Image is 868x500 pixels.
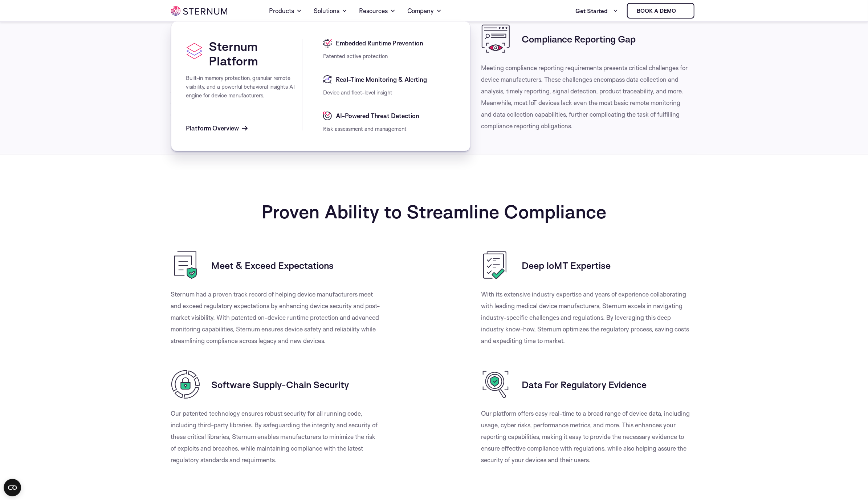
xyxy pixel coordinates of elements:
[269,1,302,21] a: Products
[522,259,611,271] h3: Deep IoMT Expertise
[334,75,427,84] span: Real-Time Monitoring & Alerting
[323,39,456,48] a: Embedded Runtime Prevention
[334,39,423,48] span: Embedded Runtime Prevention
[323,112,456,120] a: AI-Powered Threat Detection
[407,1,442,21] a: Company
[627,3,694,19] a: Book a demo
[209,39,258,68] span: Sternum Platform
[171,408,382,466] p: Our patented technology ensures robust security for all running code, including third-party libra...
[186,124,239,133] span: Platform Overview
[171,201,697,222] h2: Proven Ability to Streamline Compliance
[481,62,692,132] p: Meeting compliance reporting requirements presents critical challenges for device manufacturers. ...
[4,479,21,496] button: Open CMP widget
[481,289,692,347] p: With its extensive industry expertise and years of experience collaborating with leading medical ...
[522,33,636,45] h3: Compliance Reporting Gap
[575,4,618,18] a: Get Started
[171,289,382,347] p: Sternum had a proven track record of helping device manufacturers meet and exceed regulatory expe...
[171,251,200,280] img: Meet & Exceed Expectations
[481,251,510,280] img: Deep IoMT Expertise
[186,74,295,99] span: Built-in memory protection, granular remote visibility, and a powerful behavioral insights AI eng...
[171,6,227,16] img: sternum iot
[481,24,510,53] img: Compliance Reporting Gap
[481,408,692,466] p: Our platform offers easy real-time to a broad range of device data, including usage, cyber risks,...
[334,112,419,120] span: AI-Powered Threat Detection
[212,379,349,390] h3: Software Supply-Chain Security
[323,75,456,84] a: Real-Time Monitoring & Alerting
[359,1,396,21] a: Resources
[186,124,248,133] a: Platform Overview
[212,259,334,271] h3: Meet & Exceed Expectations
[522,379,647,390] h3: Data For Regulatory Evidence
[314,1,347,21] a: Solutions
[679,8,685,14] img: sternum iot
[323,53,388,60] span: Patented active protection
[481,370,510,399] img: Data For Regulatory Evidence
[323,125,407,132] span: Risk assessment and management
[323,89,392,96] span: Device and fleet-level insight
[171,370,200,399] img: Software Supply-Chain Security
